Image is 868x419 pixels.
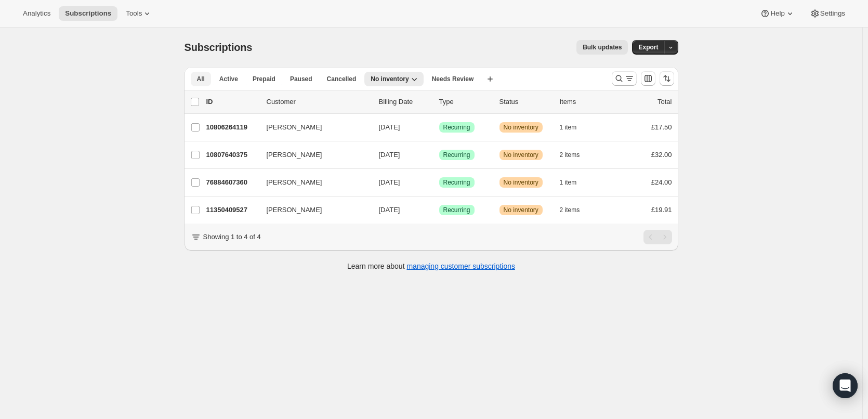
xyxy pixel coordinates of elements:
[197,75,205,83] span: All
[576,40,628,55] button: Bulk updates
[560,123,577,132] span: 1 item
[651,151,672,159] span: £32.00
[560,97,612,107] div: Items
[267,177,322,188] span: [PERSON_NAME]
[126,9,142,18] span: Tools
[660,71,674,86] button: Sort the results
[219,75,238,83] span: Active
[260,174,364,191] button: [PERSON_NAME]
[206,97,258,107] p: ID
[560,120,588,135] button: 1 item
[583,43,622,51] span: Bulk updates
[638,43,658,51] span: Export
[17,6,57,21] button: Analytics
[120,6,159,21] button: Tools
[643,230,672,244] nav: Pagination
[443,123,470,132] span: Recurring
[804,6,851,21] button: Settings
[379,97,431,107] p: Billing Date
[260,147,364,163] button: [PERSON_NAME]
[371,75,409,83] span: No inventory
[504,123,538,132] span: No inventory
[290,75,312,83] span: Paused
[432,75,474,83] span: Needs Review
[206,150,258,160] p: 10807640375
[379,206,400,214] span: [DATE]
[206,148,672,162] div: 10807640375[PERSON_NAME][DATE]SuccessRecurringWarningNo inventory2 items£32.00
[267,150,322,160] span: [PERSON_NAME]
[379,123,400,131] span: [DATE]
[560,175,588,190] button: 1 item
[206,177,258,188] p: 76884607360
[185,42,253,53] span: Subscriptions
[206,97,672,107] div: IDCustomerBilling DateTypeStatusItemsTotal
[206,120,672,135] div: 10806264119[PERSON_NAME][DATE]SuccessRecurringWarningNo inventory1 item£17.50
[504,151,538,159] span: No inventory
[379,151,400,159] span: [DATE]
[206,175,672,190] div: 76884607360[PERSON_NAME][DATE]SuccessRecurringWarningNo inventory1 item£24.00
[260,119,364,136] button: [PERSON_NAME]
[560,178,577,187] span: 1 item
[651,178,672,186] span: £24.00
[260,202,364,218] button: [PERSON_NAME]
[327,75,357,83] span: Cancelled
[443,178,470,187] span: Recurring
[206,203,672,217] div: 11350409527[PERSON_NAME][DATE]SuccessRecurringWarningNo inventory2 items£19.91
[267,122,322,133] span: [PERSON_NAME]
[206,122,258,133] p: 10806264119
[439,97,491,107] div: Type
[65,9,111,18] span: Subscriptions
[267,97,371,107] p: Customer
[833,373,858,398] div: Open Intercom Messenger
[651,123,672,131] span: £17.50
[560,151,580,159] span: 2 items
[482,72,498,86] button: Create new view
[560,203,591,217] button: 2 items
[504,178,538,187] span: No inventory
[754,6,801,21] button: Help
[59,6,117,21] button: Subscriptions
[560,206,580,214] span: 2 items
[406,262,515,270] a: managing customer subscriptions
[770,9,784,18] span: Help
[499,97,551,107] p: Status
[820,9,845,18] span: Settings
[632,40,664,55] button: Export
[267,205,322,215] span: [PERSON_NAME]
[347,261,515,271] p: Learn more about
[203,232,261,242] p: Showing 1 to 4 of 4
[641,71,655,86] button: Customize table column order and visibility
[657,97,672,107] p: Total
[504,206,538,214] span: No inventory
[560,148,591,162] button: 2 items
[443,206,470,214] span: Recurring
[23,9,50,18] span: Analytics
[379,178,400,186] span: [DATE]
[206,205,258,215] p: 11350409527
[253,75,275,83] span: Prepaid
[651,206,672,214] span: £19.91
[612,71,637,86] button: Search and filter results
[443,151,470,159] span: Recurring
